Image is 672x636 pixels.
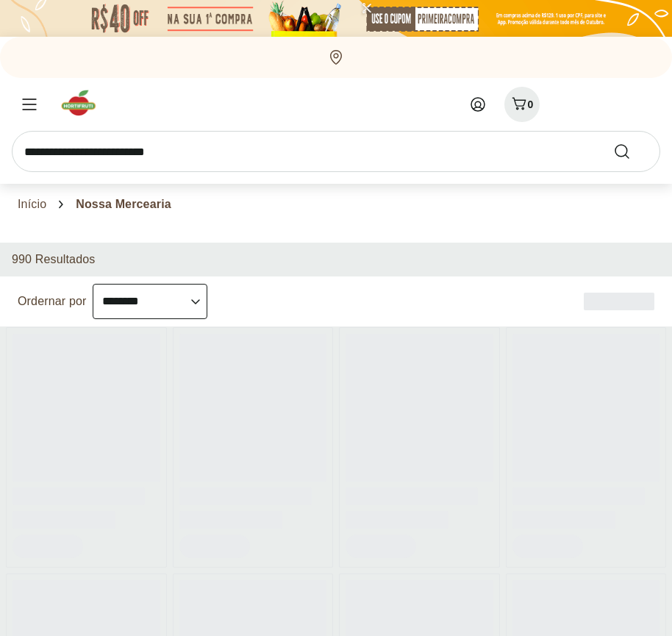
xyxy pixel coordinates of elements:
[12,131,660,172] input: search
[613,143,648,160] button: Submit Search
[18,198,46,211] a: Início
[76,198,171,211] span: Nossa Mercearia
[59,88,108,118] img: Hortifruti
[504,87,540,122] button: Carrinho
[18,293,87,310] label: Ordernar por
[12,87,47,122] button: Menu
[12,251,95,268] h2: 990 Resultados
[528,99,534,110] span: 0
